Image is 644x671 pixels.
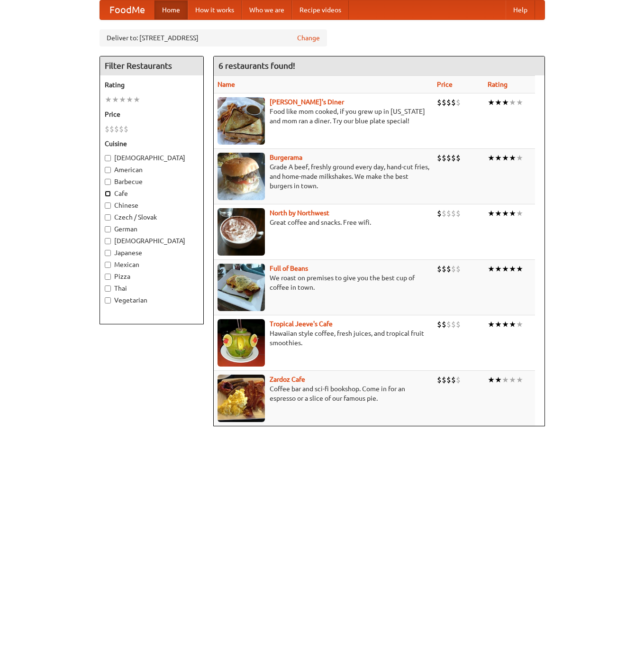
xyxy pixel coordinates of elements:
[218,162,429,191] p: Grade A beef, freshly ground every day, hand-cut fries, and home-made milkshakes. We make the bes...
[437,153,442,163] li: $
[109,124,114,134] li: $
[495,264,502,274] li: ★
[105,155,111,161] input: [DEMOGRAPHIC_DATA]
[105,285,111,292] input: Thai
[451,208,456,219] li: $
[112,94,119,105] li: ★
[446,153,451,163] li: $
[105,274,111,280] input: Pizza
[105,238,111,244] input: [DEMOGRAPHIC_DATA]
[495,375,502,385] li: ★
[437,319,442,330] li: $
[105,297,111,303] input: Vegetarian
[105,262,111,268] input: Mexican
[270,265,308,272] a: Full of Beans
[495,208,502,219] li: ★
[270,320,333,328] a: Tropical Jeeve's Cafe
[488,153,495,163] li: ★
[488,81,508,88] a: Rating
[119,124,124,134] li: $
[456,264,461,274] li: $
[105,177,199,186] label: Barbecue
[218,264,265,311] img: beans.jpg
[218,329,429,348] p: Hawaiian style coffee, fresh juices, and tropical fruit smoothies.
[218,218,429,227] p: Great coffee and snacks. Free wifi.
[218,153,265,200] img: burgerama.jpg
[516,375,523,385] li: ★
[451,319,456,330] li: $
[456,375,461,385] li: $
[105,167,111,173] input: American
[456,97,461,108] li: $
[446,264,451,274] li: $
[270,154,302,161] a: Burgerama
[516,264,523,274] li: ★
[456,208,461,219] li: $
[218,107,429,126] p: Food like mom cooked, if you grew up in [US_STATE] and mom ran a diner. Try our blue plate special!
[105,179,111,185] input: Barbecue
[516,97,523,108] li: ★
[442,153,446,163] li: $
[188,0,242,19] a: How it works
[442,97,446,108] li: $
[495,319,502,330] li: ★
[105,165,199,175] label: American
[105,214,111,221] input: Czech / Slovak
[242,0,292,19] a: Who we are
[218,319,265,367] img: jeeves.jpg
[105,236,199,246] label: [DEMOGRAPHIC_DATA]
[488,375,495,385] li: ★
[218,375,265,422] img: zardoz.jpg
[218,97,265,145] img: sallys.jpg
[105,191,111,197] input: Cafe
[105,250,111,256] input: Japanese
[502,97,509,108] li: ★
[509,319,516,330] li: ★
[100,29,327,46] div: Deliver to: [STREET_ADDRESS]
[218,81,235,88] a: Name
[502,264,509,274] li: ★
[105,202,111,209] input: Chinese
[105,260,199,269] label: Mexican
[502,208,509,219] li: ★
[451,375,456,385] li: $
[105,284,199,293] label: Thai
[442,264,446,274] li: $
[451,153,456,163] li: $
[218,208,265,256] img: north.jpg
[488,208,495,219] li: ★
[270,98,344,106] a: [PERSON_NAME]'s Diner
[154,0,188,19] a: Home
[437,208,442,219] li: $
[105,94,112,105] li: ★
[105,139,199,148] h5: Cuisine
[105,80,199,90] h5: Rating
[119,94,126,105] li: ★
[488,264,495,274] li: ★
[133,94,140,105] li: ★
[105,212,199,222] label: Czech / Slovak
[105,110,199,119] h5: Price
[270,209,329,217] a: North by Northwest
[446,375,451,385] li: $
[509,375,516,385] li: ★
[516,153,523,163] li: ★
[451,97,456,108] li: $
[100,0,154,19] a: FoodMe
[114,124,119,134] li: $
[506,0,535,19] a: Help
[509,153,516,163] li: ★
[446,97,451,108] li: $
[292,0,349,19] a: Recipe videos
[502,319,509,330] li: ★
[126,94,133,105] li: ★
[488,319,495,330] li: ★
[437,81,453,88] a: Price
[456,319,461,330] li: $
[509,264,516,274] li: ★
[105,295,199,305] label: Vegetarian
